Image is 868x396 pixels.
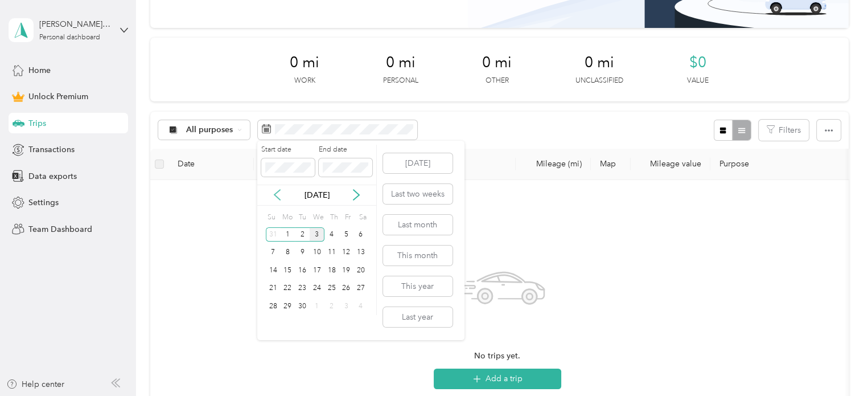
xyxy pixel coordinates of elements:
div: 3 [310,227,324,242]
label: End date [319,145,372,155]
span: Unlock Premium [28,91,88,103]
div: 26 [339,281,353,296]
div: 3 [339,299,353,313]
div: 4 [353,299,368,313]
button: Last two weeks [383,184,452,204]
div: 12 [339,246,353,260]
div: 16 [295,263,310,277]
span: $0 [689,54,706,72]
div: 27 [353,281,368,296]
button: Help center [6,378,64,390]
p: Work [294,76,315,86]
div: Personal dashboard [39,34,100,41]
div: 31 [266,227,281,242]
span: Settings [28,197,59,209]
div: Su [266,210,277,226]
div: 20 [353,263,368,277]
div: 25 [324,281,339,296]
div: 11 [324,246,339,260]
span: No trips yet. [474,350,520,362]
div: 1 [280,227,295,242]
button: Filters [759,120,809,141]
div: 21 [266,281,281,296]
div: Tu [297,210,307,226]
span: Data exports [28,170,77,182]
div: 10 [310,246,324,260]
div: Fr [343,210,353,226]
div: 28 [266,299,281,313]
button: Last month [383,215,452,235]
th: Locations [254,149,516,180]
div: 24 [310,281,324,296]
div: 29 [280,299,295,313]
div: 2 [295,227,310,242]
p: Personal [383,76,418,86]
span: Trips [28,117,46,129]
button: Add a trip [434,369,561,389]
div: Mo [281,210,293,226]
th: Mileage value [631,149,710,180]
div: 30 [295,299,310,313]
div: 5 [339,227,353,242]
div: 6 [353,227,368,242]
span: 0 mi [290,54,319,72]
span: Team Dashboard [28,223,92,235]
span: 0 mi [482,54,512,72]
p: Value [687,76,709,86]
button: Last year [383,307,452,327]
div: 4 [324,227,339,242]
div: 8 [280,246,295,260]
button: This month [383,246,452,266]
span: Home [28,64,51,76]
button: [DATE] [383,153,452,173]
div: 1 [310,299,324,313]
div: 14 [266,263,281,277]
div: 23 [295,281,310,296]
span: All purposes [186,126,233,134]
div: We [311,210,324,226]
button: This year [383,276,452,296]
span: 0 mi [386,54,416,72]
div: [PERSON_NAME][EMAIL_ADDRESS][PERSON_NAME][DOMAIN_NAME] [39,18,110,30]
div: 9 [295,246,310,260]
div: 2 [324,299,339,313]
div: 7 [266,246,281,260]
div: 22 [280,281,295,296]
p: Unclassified [575,76,623,86]
div: 13 [353,246,368,260]
div: 18 [324,263,339,277]
div: Sa [357,210,368,226]
div: Th [328,210,339,226]
div: 15 [280,263,295,277]
span: Transactions [28,144,75,156]
div: 19 [339,263,353,277]
span: 0 mi [585,54,614,72]
th: Mileage (mi) [516,149,591,180]
div: 17 [310,263,324,277]
iframe: Everlance-gr Chat Button Frame [804,332,868,396]
th: Map [591,149,631,180]
label: Start date [261,145,315,155]
th: Date [168,149,254,180]
p: Other [486,76,509,86]
p: [DATE] [293,189,341,201]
